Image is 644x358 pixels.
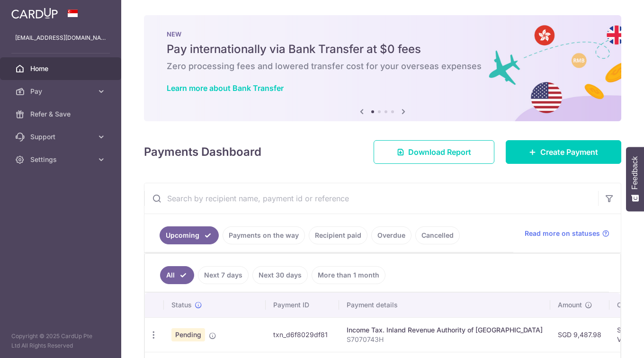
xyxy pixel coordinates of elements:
a: Next 7 days [198,266,249,284]
input: Search by recipient name, payment id or reference [144,183,598,214]
span: Create Payment [540,146,598,158]
img: Bank transfer banner [144,15,621,121]
a: Overdue [371,226,411,244]
a: Upcoming [160,226,219,244]
a: Learn more about Bank Transfer [167,83,284,93]
a: Payments on the way [223,226,305,244]
td: txn_d6f8029df81 [266,317,339,352]
a: Recipient paid [309,226,367,244]
span: Home [30,64,93,73]
p: NEW [167,30,599,38]
p: S7070743H [347,335,543,344]
a: More than 1 month [312,266,385,284]
h4: Payments Dashboard [144,143,261,161]
div: Income Tax. Inland Revenue Authority of [GEOGRAPHIC_DATA] [347,325,543,335]
a: Read more on statuses [525,229,609,238]
span: Pending [171,328,205,341]
span: Refer & Save [30,109,93,119]
td: SGD 9,487.98 [550,317,609,352]
a: Download Report [374,140,494,164]
span: Feedback [631,156,639,189]
span: Amount [558,300,582,310]
a: Cancelled [415,226,460,244]
img: CardUp [11,8,58,19]
a: Create Payment [506,140,621,164]
th: Payment ID [266,293,339,317]
a: Next 30 days [252,266,308,284]
span: Support [30,132,93,142]
a: All [160,266,194,284]
span: Read more on statuses [525,229,600,238]
span: Settings [30,155,93,164]
th: Payment details [339,293,550,317]
span: Pay [30,87,93,96]
span: Status [171,300,192,310]
h6: Zero processing fees and lowered transfer cost for your overseas expenses [167,61,599,72]
span: Download Report [408,146,471,158]
p: [EMAIL_ADDRESS][DOMAIN_NAME] [15,33,106,43]
button: Feedback - Show survey [626,147,644,211]
h5: Pay internationally via Bank Transfer at $0 fees [167,42,599,57]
